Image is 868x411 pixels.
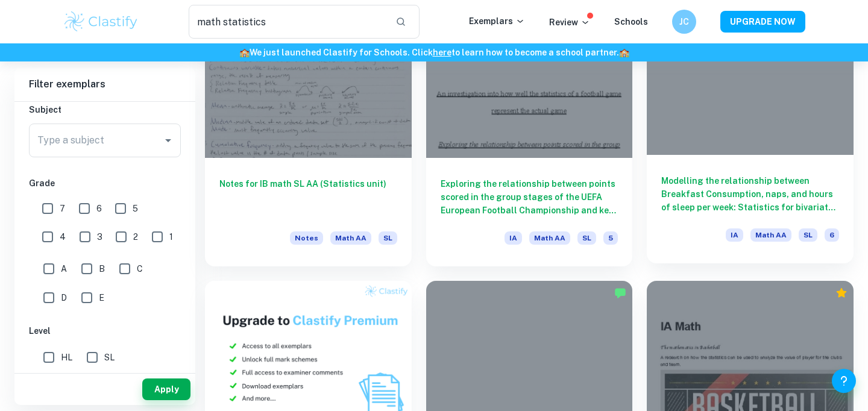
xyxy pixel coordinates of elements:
[619,48,629,57] span: 🏫
[137,262,143,275] span: C
[832,369,856,393] button: Help and Feedback
[61,291,67,304] span: D
[726,228,743,242] span: IA
[614,287,626,299] img: Marked
[330,231,371,245] span: Math AA
[426,3,633,266] a: Exploring the relationship between points scored in the group stages of the UEFA European Footbal...
[647,3,854,266] a: Modelling the relationship between Breakfast Consumption, naps, and hours of sleep per week: Stat...
[549,16,590,29] p: Review
[720,11,805,33] button: UPGRADE NOW
[825,228,839,242] span: 6
[661,174,839,214] h6: Modelling the relationship between Breakfast Consumption, naps, and hours of sleep per week: Stat...
[505,231,522,245] span: IA
[29,324,181,337] h6: Level
[799,228,817,242] span: SL
[379,231,397,245] span: SL
[672,10,696,34] button: JC
[205,3,412,266] a: Notes for IB math SL AA (Statistics unit)NotesMath AASL
[603,231,618,245] span: 5
[133,202,138,215] span: 5
[2,46,866,59] h6: We just launched Clastify for Schools. Click to learn how to become a school partner.
[169,230,173,243] span: 1
[104,351,115,364] span: SL
[29,177,181,190] h6: Grade
[96,202,102,215] span: 6
[614,17,648,27] a: Schools
[441,177,618,217] h6: Exploring the relationship between points scored in the group stages of the UEFA European Footbal...
[29,103,181,116] h6: Subject
[469,14,525,28] p: Exemplars
[14,67,195,101] h6: Filter exemplars
[60,230,66,243] span: 4
[189,5,386,39] input: Search for any exemplars...
[99,291,104,304] span: E
[529,231,570,245] span: Math AA
[160,132,177,149] button: Open
[577,231,596,245] span: SL
[60,202,65,215] span: 7
[678,15,691,28] h6: JC
[433,48,451,57] a: here
[99,262,105,275] span: B
[142,378,190,400] button: Apply
[750,228,791,242] span: Math AA
[239,48,250,57] span: 🏫
[97,230,102,243] span: 3
[61,262,67,275] span: A
[63,10,139,34] img: Clastify logo
[835,287,848,299] div: Premium
[133,230,138,243] span: 2
[290,231,323,245] span: Notes
[61,351,72,364] span: HL
[219,177,397,217] h6: Notes for IB math SL AA (Statistics unit)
